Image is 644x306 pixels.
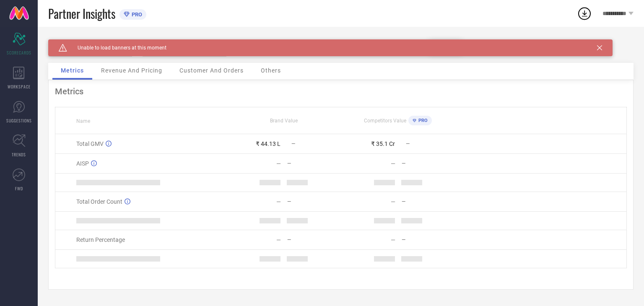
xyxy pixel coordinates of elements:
div: — [391,160,395,167]
span: Others [261,67,281,74]
span: Revenue And Pricing [101,67,162,74]
span: WORKSPACE [8,83,31,90]
span: Competitors Value [364,118,406,124]
div: Metrics [55,86,627,96]
span: SCORECARDS [7,49,31,56]
span: PRO [416,118,428,123]
span: Partner Insights [48,5,115,22]
div: — [276,236,281,243]
span: Return Percentage [76,236,125,243]
div: — [276,198,281,205]
span: AISP [76,160,89,167]
span: Unable to load banners at this moment [67,45,166,51]
div: — [402,199,455,205]
span: SUGGESTIONS [6,117,32,124]
span: Brand Value [270,118,298,124]
span: Name [76,118,90,124]
div: — [391,198,395,205]
div: — [391,236,395,243]
div: Brand [48,39,132,45]
span: Customer And Orders [179,67,244,74]
span: Metrics [61,67,84,74]
div: — [287,199,340,205]
div: — [402,237,455,243]
span: TRENDS [12,151,26,158]
div: ₹ 44.13 L [256,140,280,147]
div: ₹ 35.1 Cr [371,140,395,147]
span: Total GMV [76,140,104,147]
div: — [276,160,281,167]
div: — [402,161,455,166]
span: — [406,141,410,147]
span: — [291,141,295,147]
div: — [287,161,340,166]
div: — [287,237,340,243]
div: Open download list [577,6,592,21]
span: Total Order Count [76,198,122,205]
span: FWD [15,185,23,192]
span: PRO [130,11,142,18]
